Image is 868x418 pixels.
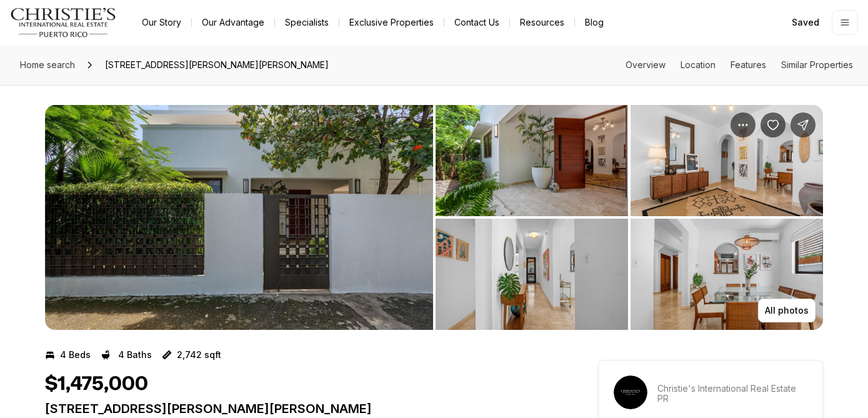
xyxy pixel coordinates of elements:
button: Open menu [832,10,858,35]
a: Saved [784,10,827,35]
p: [STREET_ADDRESS][PERSON_NAME][PERSON_NAME] [45,401,553,416]
div: Listing Photos [45,105,823,330]
button: Save Property: 2160 CALLE GENERAL PATTON [761,112,786,137]
span: Home search [20,59,75,70]
a: Blog [575,14,614,31]
a: Resources [510,14,574,31]
button: View image gallery [631,105,823,216]
li: 1 of 9 [45,105,433,330]
a: Home search [15,55,80,75]
button: Share Property: 2160 CALLE GENERAL PATTON [791,112,816,137]
span: Saved [792,17,819,27]
button: Property options [731,112,756,137]
button: View image gallery [631,219,823,330]
span: [STREET_ADDRESS][PERSON_NAME][PERSON_NAME] [100,55,334,75]
p: 2,742 sqft [177,350,221,360]
a: Skip to: Similar Properties [781,59,853,70]
p: 4 Beds [60,350,91,360]
a: Our Story [132,14,191,31]
p: All photos [765,306,809,316]
a: Specialists [275,14,339,31]
a: Our Advantage [192,14,274,31]
a: Exclusive Properties [339,14,444,31]
button: Contact Us [444,14,509,31]
button: All photos [758,299,816,322]
p: 4 Baths [118,350,152,360]
button: View image gallery [436,219,628,330]
button: View image gallery [436,105,628,216]
h1: $1,475,000 [45,372,148,396]
button: View image gallery [45,105,433,330]
p: Christie's International Real Estate PR [657,384,807,404]
nav: Page section menu [626,60,853,70]
a: Skip to: Location [681,59,716,70]
li: 2 of 9 [436,105,824,330]
a: Skip to: Features [731,59,766,70]
a: Skip to: Overview [626,59,666,70]
img: logo [10,7,117,37]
